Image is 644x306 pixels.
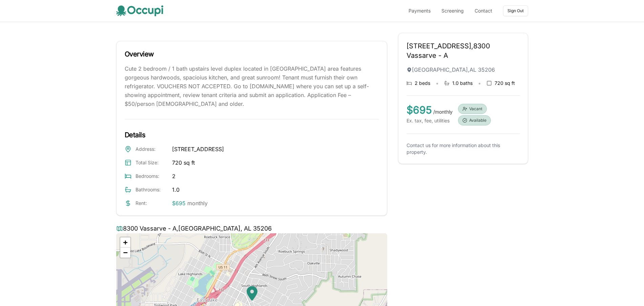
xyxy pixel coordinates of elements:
[469,106,482,112] span: Vacant
[172,172,175,180] span: 2
[407,41,520,60] h1: [STREET_ADDRESS], 8300 Vassarve - A
[125,49,379,59] h2: Overview
[116,224,387,233] h3: 8300 Vassarve - A , [GEOGRAPHIC_DATA] , AL 35206
[136,146,168,152] span: Address :
[407,104,453,116] p: $ 695
[172,186,180,194] span: 1.0
[120,237,130,248] a: Zoom in
[436,79,439,87] div: •
[136,173,168,180] span: Bedrooms :
[475,7,492,14] a: Contact
[415,80,430,87] span: 2 beds
[123,238,127,246] span: +
[409,7,431,14] a: Payments
[433,109,453,115] span: / monthly
[136,200,168,207] span: Rent :
[172,200,186,207] span: $695
[186,200,208,207] span: monthly
[407,142,520,156] p: Contact us for more information about this property.
[469,118,486,123] span: Available
[172,159,195,167] span: 720 sq ft
[123,248,127,257] span: −
[452,80,473,87] span: 1.0 baths
[125,130,379,140] h2: Details
[412,66,495,74] span: [GEOGRAPHIC_DATA] , AL 35206
[495,80,515,87] span: 720 sq ft
[172,145,224,153] span: [STREET_ADDRESS]
[125,64,379,108] p: Cute 2 bedroom / 1 bath upstairs level duplex located in [GEOGRAPHIC_DATA] area features gorgeous...
[136,186,168,193] span: Bathrooms :
[441,7,464,14] a: Screening
[407,117,453,124] small: Ex. tax, fee, utilities
[247,286,257,301] img: Marker
[120,248,130,258] a: Zoom out
[478,79,481,87] div: •
[503,5,528,16] button: Sign Out
[136,159,168,166] span: Total Size :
